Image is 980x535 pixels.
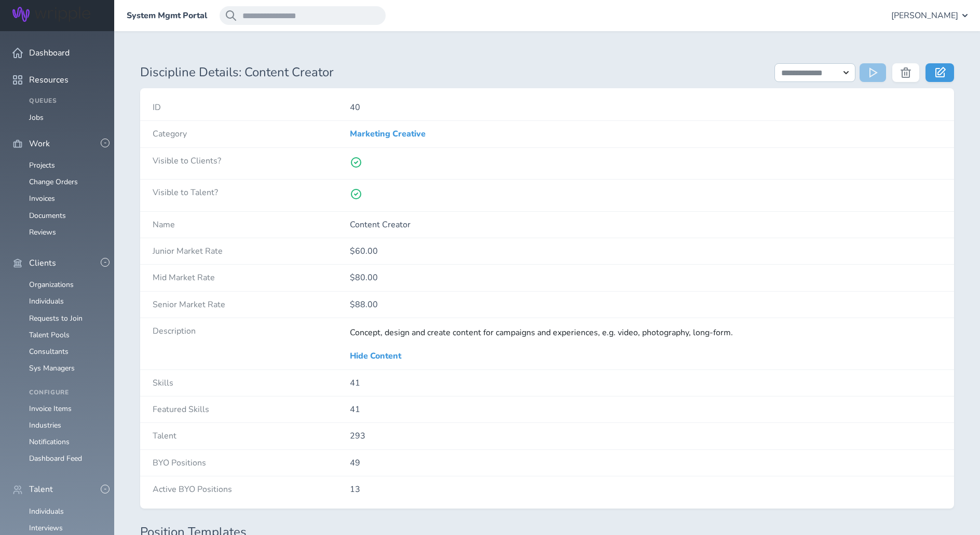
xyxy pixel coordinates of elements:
a: Interviews [29,523,63,533]
a: Invoices [29,194,55,203]
button: [PERSON_NAME] [891,6,968,25]
h4: Senior Market Rate [153,300,350,309]
p: $88.00 [350,300,942,309]
p: $60.00 [350,246,942,256]
h4: Talent [153,431,350,441]
span: Dashboard [29,48,70,58]
p: $80.00 [350,273,942,282]
span: [PERSON_NAME] [891,11,958,20]
button: - [101,139,110,147]
h4: ID [153,103,350,112]
a: Reviews [29,227,56,237]
a: Individuals [29,296,64,306]
a: Documents [29,211,66,221]
div: Concept, design and create content for campaigns and experiences, e.g. video, photography, long-f... [350,326,942,339]
p: 41 [350,378,942,388]
span: Talent [29,485,53,494]
a: Notifications [29,437,70,447]
h4: Active BYO Positions [153,485,350,494]
button: Run Action [860,63,886,82]
p: 49 [350,458,942,468]
a: Dashboard Feed [29,454,82,463]
h4: Skills [153,378,350,388]
h4: Name [153,220,350,229]
h4: Queues [29,98,102,105]
h4: Description [153,326,350,336]
a: Invoice Items [29,404,72,414]
p: Content Creator [350,220,942,229]
p: 293 [350,431,942,441]
button: - [101,258,110,267]
h4: Featured Skills [153,405,350,414]
a: Talent Pools [29,330,70,340]
h4: Junior Market Rate [153,246,350,256]
a: Industries [29,420,61,430]
span: Work [29,139,50,148]
a: Consultants [29,347,69,356]
h4: Category [153,129,350,139]
a: Requests to Join [29,313,83,323]
p: 41 [350,405,942,414]
a: Projects [29,160,55,170]
a: Jobs [29,113,44,122]
img: Wripple [12,7,90,22]
h4: BYO Positions [153,458,350,468]
h4: Visible to Talent? [153,188,350,197]
p: 13 [350,485,942,494]
p: 40 [350,103,942,112]
span: Resources [29,75,69,85]
a: Hide Content [350,351,401,361]
a: System Mgmt Portal [127,11,207,20]
a: Marketing Creative [350,128,426,140]
a: Change Orders [29,177,78,187]
a: Organizations [29,280,74,290]
h1: Discipline Details: Content Creator [140,65,762,80]
button: Delete [892,63,919,82]
h4: Configure [29,389,102,396]
h4: Visible to Clients? [153,156,350,166]
a: Individuals [29,506,64,516]
a: Sys Managers [29,363,75,373]
a: Edit [925,63,954,82]
h4: Mid Market Rate [153,273,350,282]
button: - [101,485,110,493]
span: Clients [29,258,56,268]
